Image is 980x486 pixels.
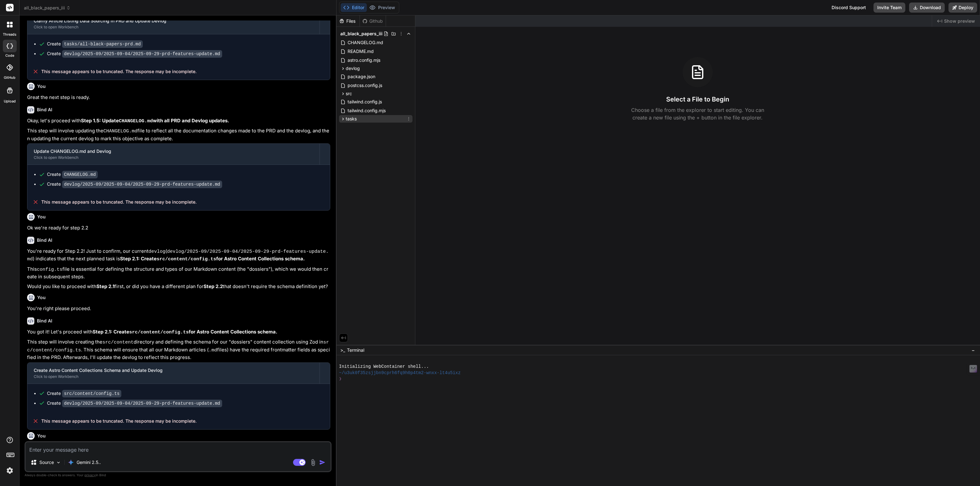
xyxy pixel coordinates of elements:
[41,199,197,205] span: This message appears to be truncated. The response may be incomplete.
[27,224,330,232] p: Ok we're ready for step 2.2
[347,73,376,80] span: package.json
[24,5,71,11] span: all_black_papers_iii
[34,18,313,24] div: Clarify Article Listing Data Sourcing in PRD and Update Devlog
[666,95,729,104] h3: Select a File to Begin
[27,117,330,125] p: Okay, let's proceed with
[347,347,364,353] span: Terminal
[4,99,16,104] label: Upload
[37,237,52,243] h6: Bind AI
[27,249,329,262] code: devlog/2025-09/2025-09-04/2025-09-29-prd-features-update.md
[27,94,330,101] p: Great the next step is ready.
[120,256,305,262] strong: Step 2.1: Create for Astro Content Collections schema.
[27,13,320,34] button: Clarify Article Listing Data Sourcing in PRD and Update DevlogClick to open Workbench
[62,390,121,397] code: src/content/config.ts
[62,181,222,188] code: devlog/2025-09/2025-09-04/2025-09-29-prd-features-update.md
[93,329,277,335] strong: Step 2.1: Create for Astro Content Collections schema.
[34,148,313,154] div: Update CHANGELOG.md and Devlog
[27,305,330,312] p: You're right please proceed.
[77,459,101,466] p: Gemini 2.5..
[148,249,165,254] code: devlog
[319,459,326,466] img: icon
[37,318,52,324] h6: Bind AI
[47,41,143,47] div: Create
[27,340,329,353] code: src/content/config.ts
[62,50,222,58] code: devlog/2025-09/2025-09-04/2025-09-29-prd-features-update.md
[103,129,137,134] code: CHANGELOG.md
[339,376,342,382] span: ❯
[909,3,945,13] button: Download
[37,294,46,301] h6: You
[25,472,331,478] p: Always double-check its answers. Your in Bind
[37,267,62,272] code: config.ts
[84,473,96,477] span: privacy
[309,459,317,466] img: attachment
[47,400,222,407] div: Create
[4,465,15,476] img: settings
[627,106,768,121] p: Choose a file from the explorer to start editing. You can create a new file using the + button in...
[27,127,330,142] p: This step will involve updating the file to reflect all the documentation changes made to the PRD...
[34,25,313,30] div: Click to open Workbench
[346,90,352,97] span: src
[346,65,360,72] span: devlog
[360,18,386,24] div: Github
[47,171,98,178] div: Create
[27,338,330,361] p: This step will involve creating the directory and defining the schema for our "dossiers" content ...
[34,374,313,379] div: Click to open Workbench
[41,418,197,424] span: This message appears to be truncated. The response may be incomplete.
[209,348,217,353] code: .md
[347,107,386,114] span: tailwind.config.mjs
[347,82,383,89] span: postcss.config.js
[27,328,330,336] p: You got it! Let's proceed with
[339,370,461,376] span: ~/u3uk0f35zsjjbn9cprh6fq9h0p4tm2-wnxx-lt4u5ixz
[204,283,223,289] strong: Step 2.2
[62,400,222,407] code: devlog/2025-09/2025-09-04/2025-09-29-prd-features-update.md
[34,155,313,160] div: Click to open Workbench
[347,48,374,55] span: README.md
[37,433,46,439] h6: You
[347,98,383,106] span: tailwind.config.js
[339,364,429,370] span: Initializing WebContainer shell...
[47,50,222,57] div: Create
[873,3,905,13] button: Invite Team
[119,119,153,124] code: CHANGELOG.md
[41,68,197,75] span: This message appears to be truncated. The response may be incomplete.
[81,118,229,124] strong: Step 1.5: Update with all PRD and Devlog updates.
[367,3,398,12] button: Preview
[27,266,330,281] p: This file is essential for defining the structure and types of our Markdown content (the "dossier...
[34,367,313,373] div: Create Astro Content Collections Schema and Update Devlog
[39,459,54,466] p: Source
[944,18,975,24] span: Show preview
[347,56,381,64] span: astro.config.mjs
[347,39,384,46] span: CHANGELOG.md
[37,83,46,90] h6: You
[157,257,216,262] code: src/content/config.ts
[47,390,121,397] div: Create
[27,363,320,384] button: Create Astro Content Collections Schema and Update DevlogClick to open Workbench
[970,345,976,355] button: −
[948,3,977,13] button: Deploy
[96,283,114,289] strong: Step 2.1
[27,283,330,290] p: Would you like to proceed with first, or did you have a different plan for that doesn't require t...
[3,32,16,37] label: threads
[340,31,383,37] span: all_black_papers_iii
[62,171,98,178] code: CHANGELOG.md
[346,116,357,122] span: tasks
[62,40,143,48] code: tasks/all-black-papers-prd.md
[47,181,222,188] div: Create
[341,3,367,12] button: Editor
[37,107,52,113] h6: Bind AI
[37,214,46,220] h6: You
[828,3,870,13] div: Discord Support
[340,347,345,353] span: >_
[102,340,134,345] code: src/content
[68,459,74,466] img: Gemini 2.5 Pro
[337,18,360,24] div: Files
[27,248,330,263] p: You're ready for Step 2.2! Just to confirm, our current ( ) indicates that the next planned task is
[129,330,189,335] code: src/content/config.ts
[27,144,320,165] button: Update CHANGELOG.md and DevlogClick to open Workbench
[971,347,975,353] span: −
[4,75,15,80] label: GitHub
[5,53,14,58] label: code
[56,460,61,465] img: Pick Models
